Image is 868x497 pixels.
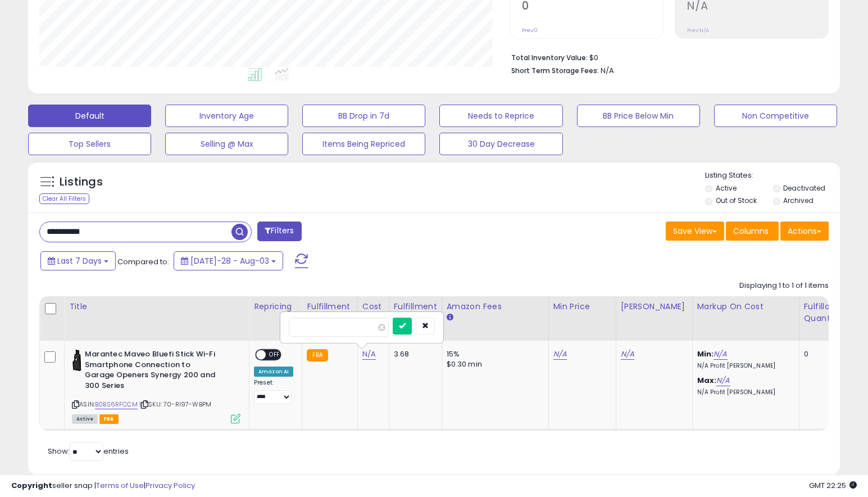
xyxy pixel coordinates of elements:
[60,174,103,190] h5: Listings
[511,53,588,62] b: Total Inventory Value:
[511,50,820,64] li: $0
[697,349,714,359] b: Min:
[705,170,840,181] p: Listing States:
[697,388,790,396] p: N/A Profit [PERSON_NAME]
[40,251,116,270] button: Last 7 Days
[697,375,717,386] b: Max:
[726,222,779,241] button: Columns
[439,133,562,155] button: 30 Day Decrease
[739,281,829,291] div: Displaying 1 to 1 of 1 items
[165,105,288,127] button: Inventory Age
[146,480,195,491] a: Privacy Policy
[96,480,144,491] a: Terms of Use
[254,379,293,404] div: Preset:
[447,359,540,369] div: $0.30 min
[692,296,799,341] th: The percentage added to the cost of goods (COGS) that forms the calculator for Min & Max prices.
[553,301,611,313] div: Min Price
[697,301,794,313] div: Markup on Cost
[716,375,730,386] a: N/A
[783,183,825,193] label: Deactivated
[666,222,724,241] button: Save View
[139,400,211,409] span: | SKU: 70-RI97-WBPM
[439,105,562,127] button: Needs to Reprice
[733,225,769,237] span: Columns
[117,256,169,267] span: Compared to:
[85,349,221,394] b: Marantec Maveo Bluefi Stick Wi-Fi Smartphone Connection to Garage Openers Synergy 200 and 300 Series
[783,196,814,205] label: Archived
[553,349,567,360] a: N/A
[69,301,244,313] div: Title
[48,446,129,457] span: Show: entries
[809,480,857,491] span: 2025-08-11 22:25 GMT
[362,301,384,313] div: Cost
[11,481,195,491] div: seller snap | |
[394,301,437,324] div: Fulfillment Cost
[394,349,433,359] div: 3.68
[72,414,98,424] span: All listings currently available for purchase on Amazon
[804,349,839,359] div: 0
[39,193,89,204] div: Clear All Filters
[714,349,727,360] a: N/A
[697,362,790,370] p: N/A Profit [PERSON_NAME]
[257,222,301,241] button: Filters
[714,105,837,127] button: Non Competitive
[72,349,82,372] img: 31uRc-cvW7L._SL40_.jpg
[266,350,284,360] span: OFF
[447,301,544,313] div: Amazon Fees
[302,133,425,155] button: Items Being Repriced
[72,349,240,422] div: ASIN:
[522,27,538,34] small: Prev: 0
[11,480,52,491] strong: Copyright
[28,133,151,155] button: Top Sellers
[447,349,540,359] div: 15%
[99,414,119,424] span: FBA
[601,65,614,76] span: N/A
[190,255,269,266] span: [DATE]-28 - Aug-03
[28,105,151,127] button: Default
[254,301,297,313] div: Repricing
[687,27,709,34] small: Prev: N/A
[621,301,688,313] div: [PERSON_NAME]
[804,301,843,324] div: Fulfillable Quantity
[165,133,288,155] button: Selling @ Max
[621,349,634,360] a: N/A
[307,301,352,313] div: Fulfillment
[302,105,425,127] button: BB Drop in 7d
[716,183,737,193] label: Active
[362,349,376,360] a: N/A
[95,400,138,409] a: B0BS6RFCCM
[57,255,102,266] span: Last 7 Days
[307,349,328,362] small: FBA
[254,367,293,377] div: Amazon AI
[447,313,453,323] small: Amazon Fees.
[716,196,757,205] label: Out of Stock
[780,222,829,241] button: Actions
[577,105,700,127] button: BB Price Below Min
[174,251,283,270] button: [DATE]-28 - Aug-03
[511,66,599,75] b: Short Term Storage Fees:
